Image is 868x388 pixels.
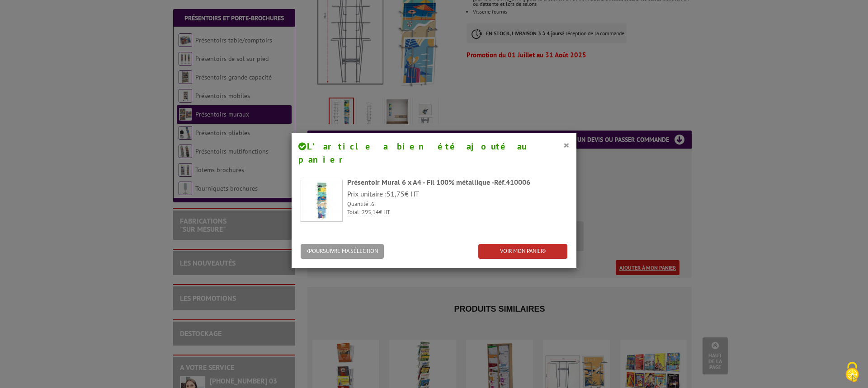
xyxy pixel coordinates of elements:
[347,208,567,217] p: Total : € HT
[563,139,570,151] button: ×
[298,140,570,166] h4: L’article a bien été ajouté au panier
[347,177,567,187] div: Présentoir Mural 6 x A4 - Fil 100% métallique -
[301,244,384,259] button: POURSUIVRE MA SÉLECTION
[347,200,567,209] p: Quantité :
[347,189,567,199] p: Prix unitaire : € HT
[836,357,868,388] button: Cookies (fenêtre modale)
[494,178,530,187] span: Réf.410006
[387,189,405,198] span: 51,75
[362,208,379,216] span: 295,14
[371,200,374,208] span: 6
[841,361,863,383] img: Cookies (fenêtre modale)
[478,244,567,259] a: VOIR MON PANIER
